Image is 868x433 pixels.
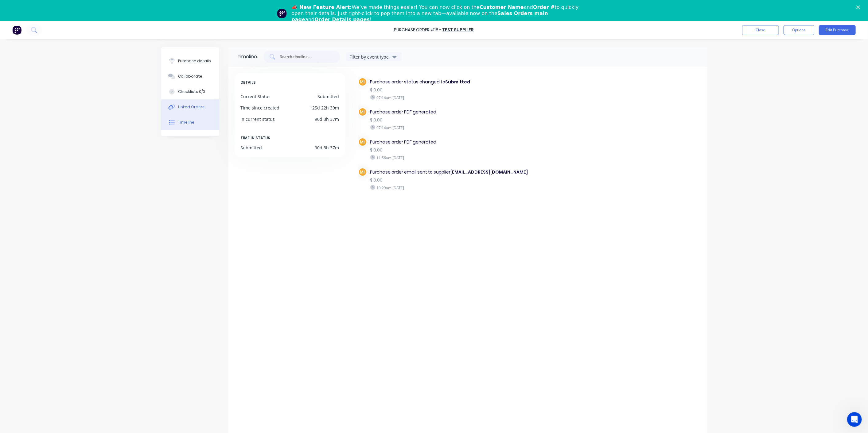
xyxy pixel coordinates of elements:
div: 10:29am [DATE] [370,185,529,190]
div: 07:14am [DATE] [370,95,529,100]
b: Submitted [446,79,470,85]
input: Search timeline... [280,54,331,60]
b: 📣 New Feature Alert: [292,4,352,10]
div: Purchase order PDF generated [370,109,529,115]
div: $ 0.00 [370,117,529,123]
button: Filter by event type [346,52,402,61]
div: Close [856,6,862,9]
iframe: Intercom live chat [847,412,862,427]
span: TIME IN STATUS [241,135,271,141]
span: DETAILS [241,79,256,86]
div: We’ve made things easier! You can now click on the and to quickly open their details. Just right-... [292,4,582,23]
div: Submitted [318,93,339,100]
button: Timeline [161,115,219,130]
div: 125d 22h 39m [310,105,339,111]
div: Submitted [241,144,262,151]
div: MI [358,107,367,117]
button: Edit Purchase [819,25,856,35]
div: Timeline [178,120,194,125]
button: Checklists 0/0 [161,84,219,99]
div: Checklists 0/0 [178,89,205,94]
b: Order Details pages [314,17,370,22]
img: Profile image for Team [277,9,287,18]
a: Test Supplier [442,27,474,33]
div: 90d 3h 37m [315,116,339,122]
button: Purchase details [161,53,219,69]
div: MI [358,167,367,177]
div: Timeline [238,53,257,60]
div: Filter by event type [350,54,391,60]
button: Linked Orders [161,99,219,115]
b: Customer Name [480,4,524,10]
div: 90d 3h 37m [315,144,339,151]
div: Purchase order email sent to supplier [370,169,529,175]
div: Time since created [241,105,280,111]
div: $ 0.00 [370,87,529,93]
div: 11:56am [DATE] [370,155,529,160]
button: Collaborate [161,69,219,84]
img: Factory [12,25,21,35]
b: [EMAIL_ADDRESS][DOMAIN_NAME] [451,169,528,175]
button: Options [784,25,814,35]
div: $ 0.00 [370,177,529,183]
div: In current status [241,116,275,122]
div: MI [358,77,367,86]
div: MI [358,137,367,147]
button: Close [742,25,779,35]
b: Order # [533,4,555,10]
div: Collaborate [178,74,202,79]
div: Purchase details [178,58,211,64]
div: Current Status [241,93,271,100]
div: $ 0.00 [370,147,529,153]
div: Purchase Order #18 - [394,27,442,33]
div: 07:14am [DATE] [370,125,529,130]
div: Purchase order status changed to [370,79,529,85]
div: Linked Orders [178,104,204,110]
div: Purchase order PDF generated [370,139,529,145]
b: Sales Orders main page [292,10,548,22]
